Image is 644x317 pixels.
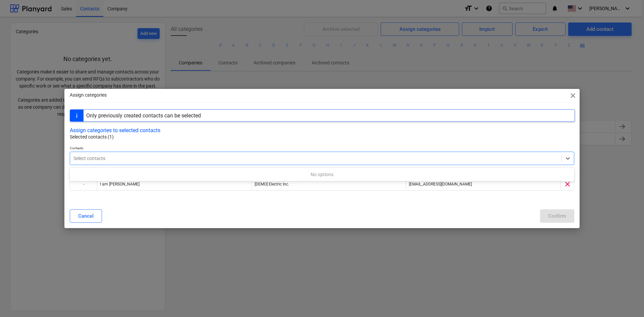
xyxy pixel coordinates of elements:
[86,112,201,119] div: Only previously created contacts can be selected
[78,212,94,220] div: Cancel
[409,182,472,187] span: [EMAIL_ADDRESS][DOMAIN_NAME]
[70,209,102,223] button: Cancel
[97,179,252,190] div: I am [PERSON_NAME]
[563,180,572,188] span: clear
[70,127,160,134] button: Assign categories to selected contacts
[70,146,574,152] p: Contacts
[70,92,107,99] p: Assign categories
[252,179,406,190] div: [DEMO] Electric Inc.
[70,134,575,141] p: Selected contacts (1)
[569,92,577,100] span: close
[70,169,574,180] div: No options
[70,179,97,190] div: -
